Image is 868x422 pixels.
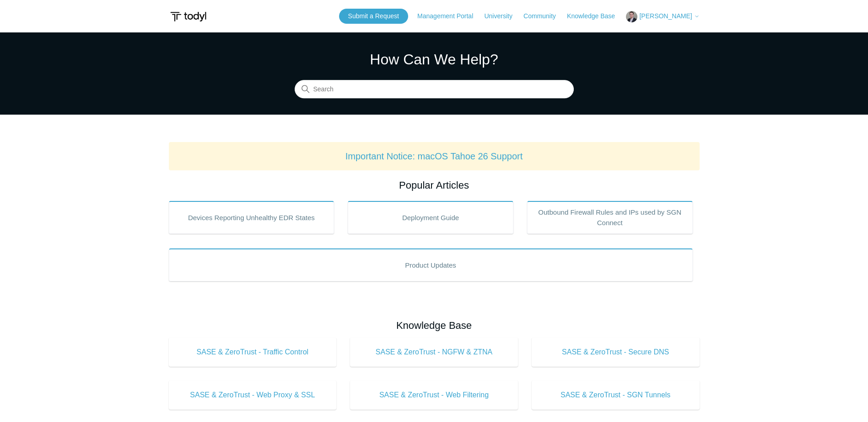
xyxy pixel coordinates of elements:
a: Community [523,11,565,21]
span: SASE & ZeroTrust - Secure DNS [545,347,686,358]
input: Search [295,80,574,99]
button: [PERSON_NAME] [626,11,699,22]
a: Outbound Firewall Rules and IPs used by SGN Connect [527,201,693,234]
a: Product Updates [169,248,693,281]
a: University [484,11,521,21]
a: SASE & ZeroTrust - Web Filtering [350,380,518,410]
span: SASE & ZeroTrust - Traffic Control [183,347,323,358]
h1: How Can We Help? [295,48,574,70]
h2: Knowledge Base [169,318,700,333]
span: SASE & ZeroTrust - SGN Tunnels [545,390,686,401]
a: Submit a Request [339,9,408,24]
a: SASE & ZeroTrust - Traffic Control [169,338,337,367]
a: SASE & ZeroTrust - NGFW & ZTNA [350,338,518,367]
a: Important Notice: macOS Tahoe 26 Support [345,151,523,161]
span: SASE & ZeroTrust - Web Proxy & SSL [183,390,323,401]
h2: Popular Articles [169,178,700,193]
img: Todyl Support Center Help Center home page [169,8,208,25]
a: Knowledge Base [567,11,624,21]
a: SASE & ZeroTrust - Secure DNS [532,338,700,367]
span: SASE & ZeroTrust - NGFW & ZTNA [364,347,504,358]
a: Management Portal [417,11,482,21]
span: SASE & ZeroTrust - Web Filtering [364,390,504,401]
a: SASE & ZeroTrust - SGN Tunnels [532,380,700,410]
a: Deployment Guide [348,201,513,234]
a: SASE & ZeroTrust - Web Proxy & SSL [169,380,337,410]
span: [PERSON_NAME] [639,12,692,20]
a: Devices Reporting Unhealthy EDR States [169,201,334,234]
